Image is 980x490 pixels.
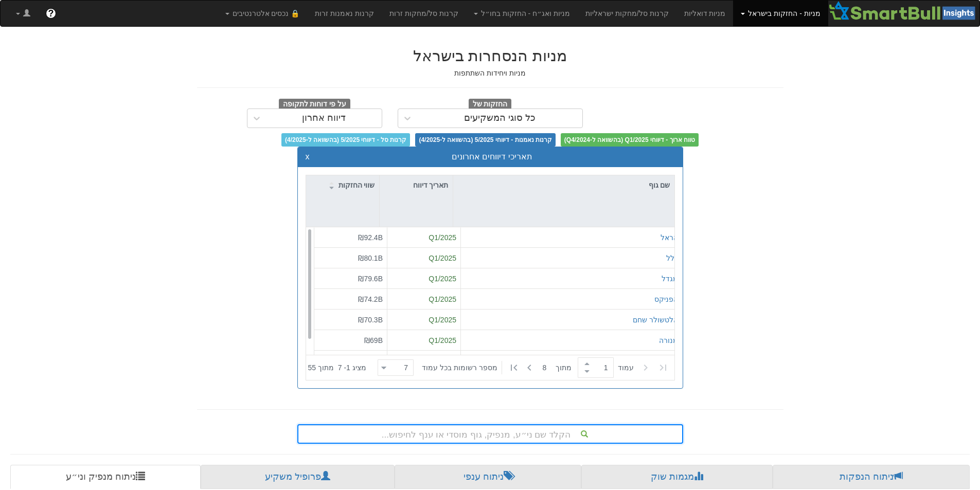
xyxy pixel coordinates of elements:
a: קרנות נאמנות זרות [307,1,382,26]
span: ? [48,8,54,19]
div: כל סוגי המשקיעים [464,113,536,123]
span: על פי דוחות לתקופה [279,99,350,110]
div: הקלד שם ני״ע, מנפיק, גוף מוסדי או ענף לחיפוש... [298,425,682,443]
div: Q1/2025 [391,232,456,243]
button: כלל [666,252,678,263]
span: ‏עמוד [618,362,634,373]
div: ₪80.1B [318,252,383,263]
a: ? [38,1,64,26]
span: טווח ארוך - דיווחי Q1/2025 (בהשוואה ל-Q4/2024) [561,133,699,147]
div: דיווח אחרון [302,113,346,123]
span: קרנות נאמנות - דיווחי 5/2025 (בהשוואה ל-4/2025) [415,133,555,147]
a: ניתוח ענפי [395,465,581,489]
div: ₪69B [318,335,383,345]
img: Smartbull [828,1,979,21]
a: מניות ואג״ח - החזקות בחו״ל [466,1,578,26]
div: Q1/2025 [391,294,456,304]
span: החזקות של [469,99,512,110]
div: Q1/2025 [391,273,456,283]
div: ₪74.2B [318,294,383,304]
span: קרנות סל - דיווחי 5/2025 (בהשוואה ל-4/2025) [281,133,410,147]
div: שווי החזקות [306,175,379,195]
a: קרנות סל/מחקות זרות [382,1,466,26]
div: Q1/2025 [391,252,456,263]
button: הראל [661,232,678,243]
button: מגדל [662,273,678,283]
span: תאריכי דיווחים אחרונים [452,152,532,161]
a: קרנות סל/מחקות ישראליות [578,1,676,26]
div: ₪70.3B [318,314,383,324]
a: 🔒 נכסים אלטרנטיבים [218,1,308,26]
h5: מניות ויחידות השתתפות [197,69,783,77]
button: מנורה [659,335,678,345]
button: x [306,152,310,161]
a: מניות דואליות [676,1,734,26]
button: אלטשולר שחם [633,314,678,324]
div: ₪92.4B [318,232,383,243]
span: 8 [543,362,556,373]
a: פרופיל משקיע [201,465,394,489]
div: Q1/2025 [391,335,456,345]
span: ‏מספר רשומות בכל עמוד [422,362,497,373]
a: מניות - החזקות בישראל [733,1,828,26]
div: תאריך דיווח [380,175,453,195]
div: ‏מציג 1 - 7 ‏ מתוך 55 [308,356,366,379]
h2: מניות הנסחרות בישראל [197,47,783,64]
div: Q1/2025 [391,314,456,324]
div: שם גוף [453,175,674,195]
a: ניתוח הנפקות [773,465,970,489]
div: ₪79.6B [318,273,383,283]
a: מגמות שוק [581,465,772,489]
div: ‏ מתוך [373,356,672,379]
a: ניתוח מנפיק וני״ע [10,465,201,489]
button: הפניקס [654,294,678,304]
